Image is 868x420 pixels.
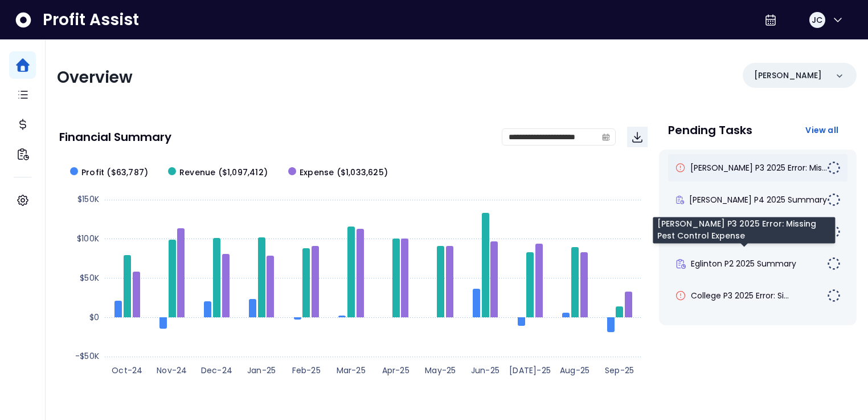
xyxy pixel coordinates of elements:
img: Not yet Started [827,193,841,207]
text: Sep-25 [605,365,634,376]
span: [PERSON_NAME] P3 2025 Error: Mis... [690,226,827,237]
text: Jun-25 [471,365,499,376]
text: Apr-25 [382,365,410,376]
text: Dec-24 [201,365,232,376]
p: [PERSON_NAME] [754,70,822,82]
img: Not yet Started [827,289,841,302]
span: Eglinton P2 2025 Summary [691,258,796,269]
span: Profit ($63,787) [81,167,148,179]
span: Expense ($1,033,625) [300,167,388,179]
span: Overview [57,66,133,88]
text: $150K [77,193,99,205]
span: College P3 2025 Error: Si... [691,290,789,301]
text: Oct-24 [112,365,142,376]
span: View all [805,124,838,136]
text: $100K [77,233,99,244]
text: -$50K [75,350,99,362]
text: May-25 [425,365,456,376]
button: Download [627,127,648,147]
span: Profit Assist [43,10,139,30]
text: Jan-25 [247,365,276,376]
span: [PERSON_NAME] P4 2025 Summary [689,194,827,205]
text: Nov-24 [157,365,187,376]
img: Not yet Started [827,225,841,239]
span: [PERSON_NAME] P3 2025 Error: Mis... [690,162,827,173]
button: View all [796,120,847,140]
text: Aug-25 [560,365,589,376]
p: Pending Tasks [668,124,752,136]
text: Feb-25 [292,365,321,376]
text: Mar-25 [337,365,366,376]
img: Not yet Started [827,161,841,175]
text: $0 [89,312,99,323]
span: JC [812,14,822,26]
span: Revenue ($1,097,412) [179,167,268,179]
img: Not yet Started [827,257,841,270]
text: $50K [80,272,99,284]
svg: calendar [602,133,610,141]
p: Financial Summary [59,131,171,143]
text: [DATE]-25 [509,365,551,376]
